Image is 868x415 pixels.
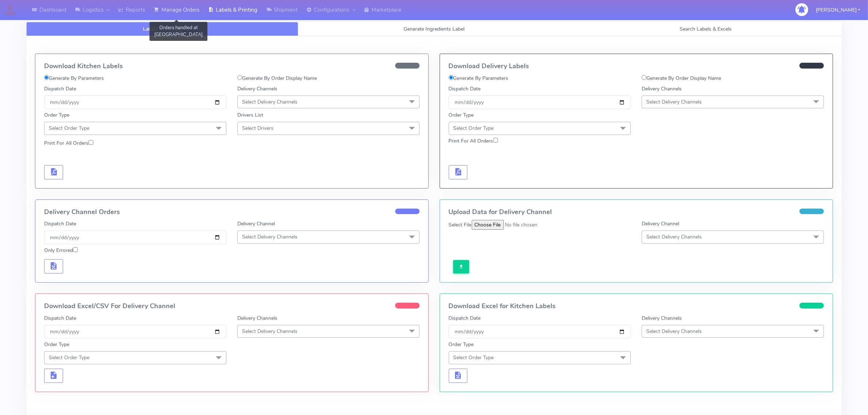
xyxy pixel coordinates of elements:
[449,209,824,216] h4: Upload Data for Delivery Channel
[454,125,494,132] span: Select Order Type
[242,328,297,335] span: Select Delivery Channels
[449,63,824,70] h4: Download Delivery Labels
[44,74,104,82] label: Generate By Parameters
[44,303,420,310] h4: Download Excel/CSV For Delivery Channel
[810,3,866,18] button: [PERSON_NAME]
[642,75,646,80] input: Generate By Order Display Name
[449,303,824,310] h4: Download Excel for Kitchen Labels
[449,74,509,82] label: Generate By Parameters
[237,85,277,93] label: Delivery Channels
[44,209,420,216] h4: Delivery Channel Orders
[26,22,842,36] ul: Tabs
[642,85,682,93] label: Delivery Channels
[44,247,78,254] label: Only Errored
[242,125,273,132] span: Select Drivers
[493,138,498,143] input: Print For All Orders
[449,137,498,145] label: Print For All Orders
[237,111,263,119] label: Drivers List
[49,125,89,132] span: Select Order Type
[242,98,297,105] span: Select Delivery Channels
[449,75,454,80] input: Generate By Parameters
[404,26,464,32] span: Generate Ingredients Label
[449,85,481,93] label: Dispatch Date
[237,220,275,228] label: Delivery Channel
[237,74,317,82] label: Generate By Order Display Name
[44,63,420,70] h4: Download Kitchen Labels
[143,26,182,32] span: Labels & Printing
[449,111,474,119] label: Order Type
[680,26,732,32] span: Search Labels & Excels
[237,314,277,322] label: Delivery Channels
[449,341,474,348] label: Order Type
[646,233,702,240] span: Select Delivery Channels
[642,74,721,82] label: Generate By Order Display Name
[44,139,93,147] label: Print For All Orders
[449,314,481,322] label: Dispatch Date
[237,75,242,80] input: Generate By Order Display Name
[242,233,297,240] span: Select Delivery Channels
[73,247,78,252] input: Only Errored
[49,354,89,361] span: Select Order Type
[642,220,679,228] label: Delivery Channel
[454,354,494,361] span: Select Order Type
[89,140,93,145] input: Print For All Orders
[642,314,682,322] label: Delivery Channels
[44,341,69,348] label: Order Type
[449,221,472,229] label: Select File
[646,98,702,105] span: Select Delivery Channels
[646,328,702,335] span: Select Delivery Channels
[44,220,76,228] label: Dispatch Date
[44,111,69,119] label: Order Type
[44,85,76,93] label: Dispatch Date
[44,75,49,80] input: Generate By Parameters
[44,314,76,322] label: Dispatch Date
